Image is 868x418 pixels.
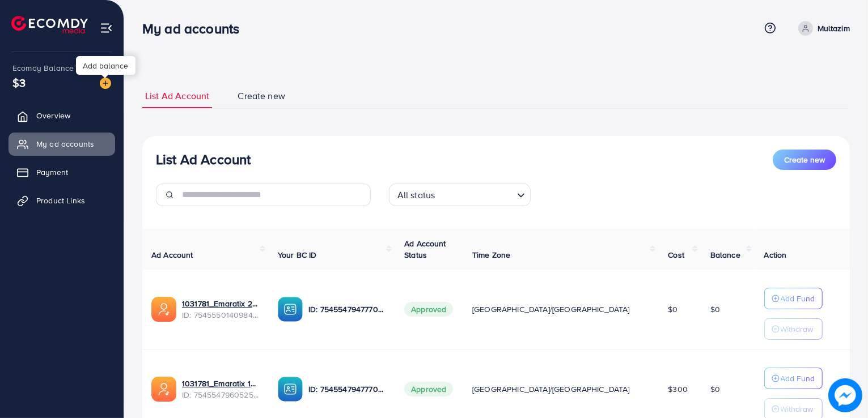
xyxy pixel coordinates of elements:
a: 1031781_Emaratix 2_1756835320982 [182,298,260,309]
input: Search for option [438,185,512,203]
span: Balance [710,249,740,261]
a: Payment [9,161,115,184]
span: Your BC ID [278,249,317,261]
span: $0 [668,304,678,315]
span: Payment [36,167,68,178]
button: Create new [773,150,836,170]
span: Action [764,249,787,261]
div: Search for option [389,184,531,206]
img: image [828,378,862,412]
img: ic-ba-acc.ded83a64.svg [278,297,303,322]
button: Add Fund [764,368,823,389]
p: ID: 7545547947770052616 [308,382,386,396]
button: Add Fund [764,288,823,309]
span: $3 [12,74,26,91]
span: Create new [784,154,825,165]
img: logo [11,16,88,33]
span: List Ad Account [145,89,209,103]
span: Approved [404,382,453,396]
p: ID: 7545547947770052616 [308,302,386,316]
span: All status [395,187,438,203]
span: ID: 7545547960525357064 [182,389,260,400]
a: Overview [9,104,115,127]
p: Add Fund [781,292,815,305]
div: <span class='underline'>1031781_Emaratix 1_1756835284796</span></br>7545547960525357064 [182,378,260,401]
span: Ad Account [151,249,193,261]
a: 1031781_Emaratix 1_1756835284796 [182,378,260,389]
p: Withdraw [781,402,814,416]
span: [GEOGRAPHIC_DATA]/[GEOGRAPHIC_DATA] [472,304,630,315]
img: menu [100,22,113,35]
span: Cost [668,249,684,261]
h3: My ad accounts [142,20,248,37]
span: Time Zone [472,249,510,261]
span: ID: 7545550140984410113 [182,309,260,321]
a: Product Links [9,189,115,212]
span: [GEOGRAPHIC_DATA]/[GEOGRAPHIC_DATA] [472,383,630,395]
span: $0 [710,304,720,315]
span: My ad accounts [36,138,94,150]
img: ic-ads-acc.e4c84228.svg [151,377,176,402]
p: Add Fund [781,372,815,385]
div: Add balance [76,56,136,75]
img: ic-ads-acc.e4c84228.svg [151,297,176,322]
span: Create new [238,89,285,103]
span: $300 [668,383,688,395]
img: image [100,78,111,89]
span: Overview [36,110,70,121]
p: Withdraw [781,322,814,336]
span: Ecomdy Balance [12,62,74,74]
span: Approved [404,302,453,317]
div: <span class='underline'>1031781_Emaratix 2_1756835320982</span></br>7545550140984410113 [182,298,260,321]
img: ic-ba-acc.ded83a64.svg [278,377,303,402]
p: Multazim [818,22,850,35]
h3: List Ad Account [156,151,251,168]
span: Ad Account Status [404,238,446,261]
a: Multazim [794,21,850,36]
span: $0 [710,383,720,395]
button: Withdraw [764,318,823,340]
a: My ad accounts [9,133,115,155]
span: Product Links [36,195,85,206]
